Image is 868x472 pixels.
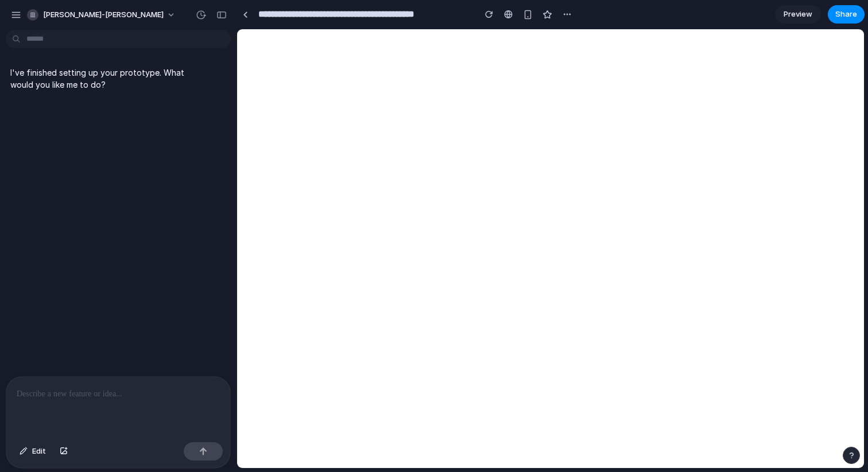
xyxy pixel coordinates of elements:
span: Edit [32,446,46,457]
span: [PERSON_NAME]-[PERSON_NAME] [43,9,164,21]
p: I've finished setting up your prototype. What would you like me to do? [10,67,185,91]
button: [PERSON_NAME]-[PERSON_NAME] [22,6,181,24]
button: Share [828,5,865,24]
span: Preview [784,9,812,20]
span: Share [835,9,857,20]
a: Preview [775,5,821,24]
button: Edit [14,442,52,461]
